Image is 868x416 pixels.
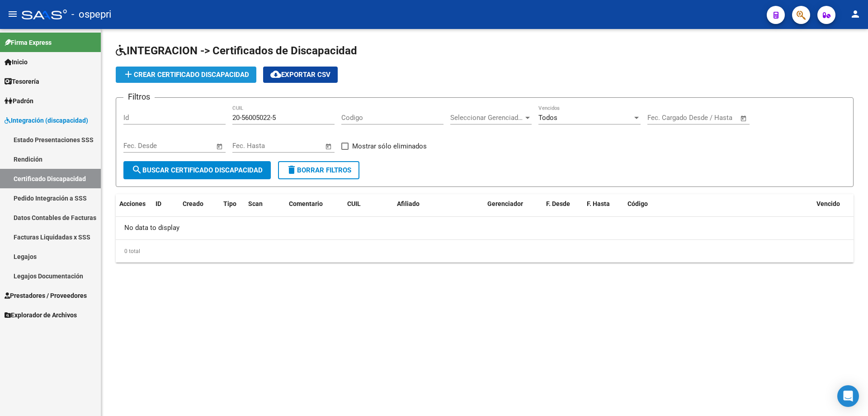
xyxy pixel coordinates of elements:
[647,114,684,122] input: Fecha inicio
[132,166,263,174] span: Buscar Certificado Discapacidad
[397,200,420,207] span: Afiliado
[215,141,225,152] button: Open calendar
[123,161,271,179] button: Buscar Certificado Discapacidad
[587,200,610,207] span: F. Hasta
[278,161,359,179] button: Borrar Filtros
[156,200,161,207] span: ID
[352,141,427,152] span: Mostrar sólo eliminados
[487,200,523,207] span: Gerenciador
[245,194,285,214] datatable-header-cell: Scan
[263,67,338,83] button: Exportar CSV
[123,142,160,150] input: Fecha inicio
[347,200,361,207] span: CUIL
[123,91,155,103] h3: Filtros
[450,114,524,122] span: Seleccionar Gerenciador
[5,291,87,301] span: Prestadores / Proveedores
[286,164,297,175] mat-icon: delete
[248,200,263,207] span: Scan
[813,194,854,214] datatable-header-cell: Vencido
[123,69,134,80] mat-icon: add
[168,142,212,150] input: Fecha fin
[624,194,813,214] datatable-header-cell: Código
[132,164,142,175] mat-icon: search
[542,194,583,214] datatable-header-cell: F. Desde
[739,113,749,124] button: Open calendar
[116,240,854,263] div: 0 total
[692,114,736,122] input: Fecha fin
[232,142,269,150] input: Fecha inicio
[5,77,39,86] span: Tesorería
[850,9,861,19] mat-icon: person
[5,96,33,106] span: Padrón
[627,200,648,207] span: Código
[220,194,245,214] datatable-header-cell: Tipo
[286,166,351,174] span: Borrar Filtros
[223,200,236,207] span: Tipo
[179,194,220,214] datatable-header-cell: Creado
[5,57,28,67] span: Inicio
[7,9,18,19] mat-icon: menu
[583,194,624,214] datatable-header-cell: F. Hasta
[116,217,854,239] div: No data to display
[285,194,330,214] datatable-header-cell: Comentario
[538,114,557,122] span: Todos
[116,194,152,214] datatable-header-cell: Acciones
[123,71,249,79] span: Crear Certificado Discapacidad
[71,5,111,24] span: - ospepri
[393,194,484,214] datatable-header-cell: Afiliado
[270,69,281,80] mat-icon: cloud_download
[837,385,859,407] div: Open Intercom Messenger
[270,71,330,79] span: Exportar CSV
[5,38,52,48] span: Firma Express
[119,200,146,207] span: Acciones
[277,142,321,150] input: Fecha fin
[546,200,570,207] span: F. Desde
[183,200,203,207] span: Creado
[5,115,88,125] span: Integración (discapacidad)
[5,310,77,320] span: Explorador de Archivos
[152,194,179,214] datatable-header-cell: ID
[344,194,393,214] datatable-header-cell: CUIL
[324,141,334,152] button: Open calendar
[116,44,357,57] span: INTEGRACION -> Certificados de Discapacidad
[484,194,542,214] datatable-header-cell: Gerenciador
[816,200,840,207] span: Vencido
[116,67,256,83] button: Crear Certificado Discapacidad
[289,200,323,207] span: Comentario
